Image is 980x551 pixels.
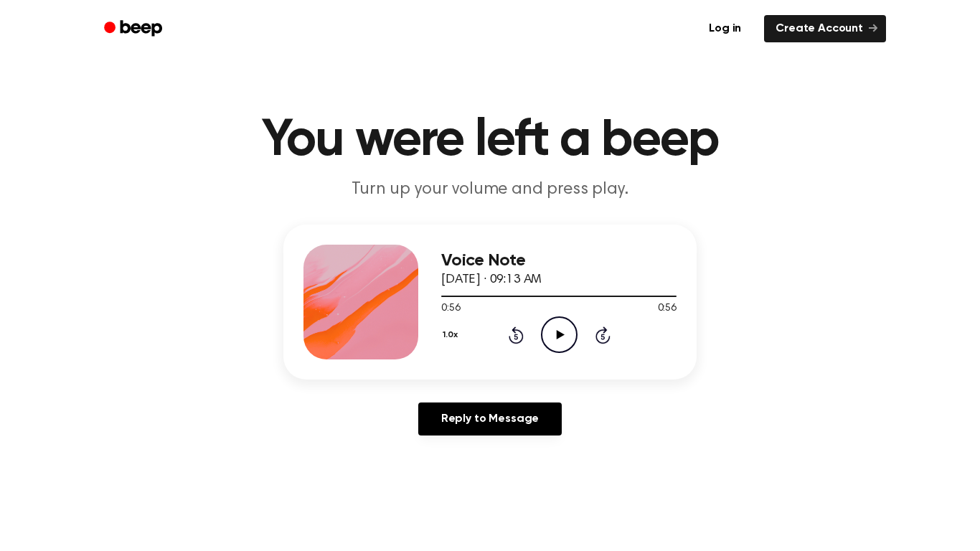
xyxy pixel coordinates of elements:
a: Reply to Message [418,402,562,435]
h3: Voice Note [441,251,677,270]
span: 0:56 [658,301,677,316]
p: Turn up your volume and press play. [215,178,765,202]
a: Create Account [764,15,886,42]
a: Log in [694,12,755,45]
a: Beep [94,15,175,43]
span: 0:56 [441,301,460,316]
h1: You were left a beep [123,115,857,166]
span: [DATE] · 09:13 AM [441,273,542,286]
button: 1.0x [441,323,463,347]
